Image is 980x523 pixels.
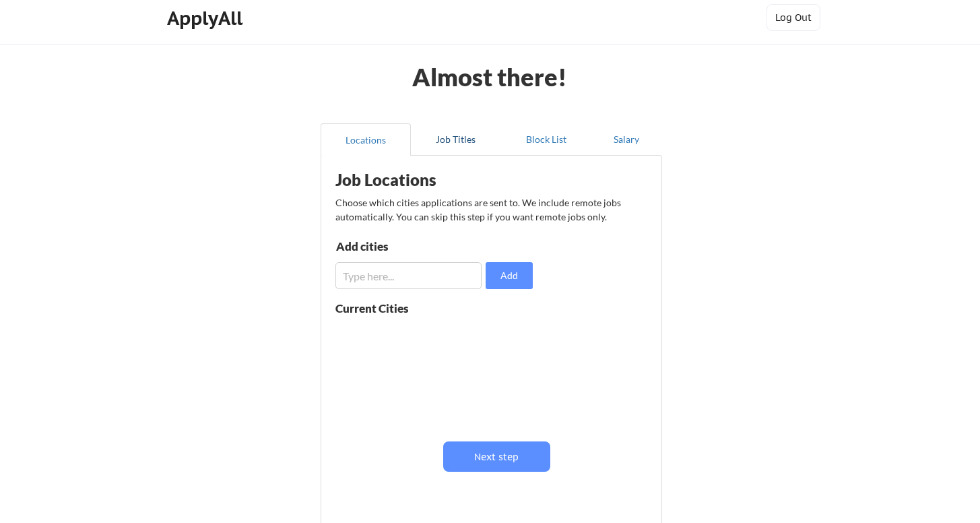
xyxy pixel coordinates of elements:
[443,441,550,472] button: Next step
[335,303,438,314] div: Current Cities
[335,195,645,224] div: Choose which cities applications are sent to. We include remote jobs automatically. You can skip ...
[335,172,505,188] div: Job Locations
[336,241,476,252] div: Add cities
[766,4,820,31] button: Log Out
[395,65,583,89] div: Almost there!
[335,262,482,289] input: Type here...
[501,123,591,156] button: Block List
[321,123,411,156] button: Locations
[411,123,501,156] button: Job Titles
[486,262,533,289] button: Add
[167,7,247,30] div: ApplyAll
[591,123,662,156] button: Salary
